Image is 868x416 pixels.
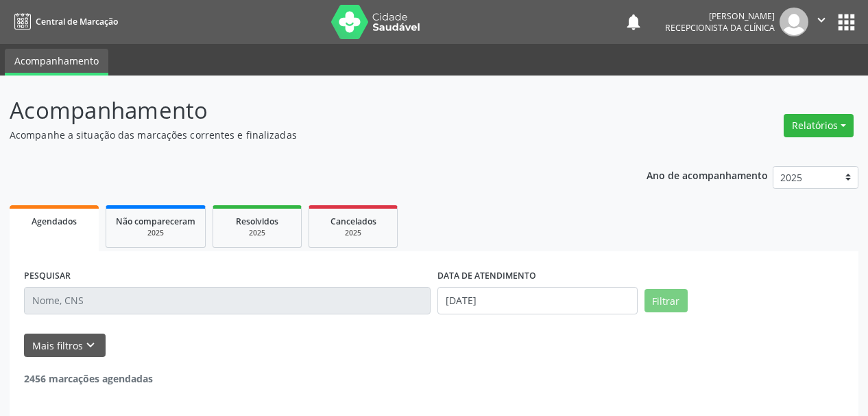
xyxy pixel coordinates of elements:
i: keyboard_arrow_down [83,338,98,353]
a: Central de Marcação [10,10,118,33]
span: Cancelados [330,216,376,227]
p: Ano de acompanhamento [647,166,768,183]
strong: 2456 marcações agendadas [24,372,153,385]
span: Não compareceram [116,216,195,227]
label: PESQUISAR [24,266,71,287]
button: Mais filtroskeyboard_arrow_down [24,334,106,358]
p: Acompanhe a situação das marcações correntes e finalizadas [10,128,604,142]
input: Nome, CNS [24,287,431,314]
i:  [814,12,829,27]
button: apps [834,10,858,34]
div: 2025 [116,228,195,238]
button: Filtrar [644,289,688,312]
button: Relatórios [784,114,854,137]
input: Selecione um intervalo [437,287,638,314]
label: DATA DE ATENDIMENTO [437,266,536,287]
span: Central de Marcação [36,16,118,27]
a: Acompanhamento [5,49,108,76]
span: Resolvidos [236,216,278,227]
div: [PERSON_NAME] [665,10,775,22]
button:  [808,8,834,36]
img: img [780,8,808,36]
span: Agendados [32,216,77,227]
p: Acompanhamento [10,93,604,128]
button: notifications [624,12,643,32]
span: Recepcionista da clínica [665,22,775,34]
div: 2025 [319,228,387,238]
div: 2025 [223,228,291,238]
